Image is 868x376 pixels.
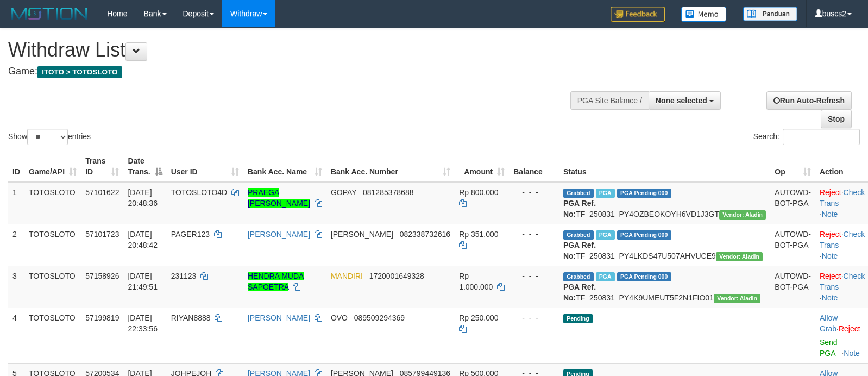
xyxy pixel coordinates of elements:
[783,129,860,145] input: Search:
[820,272,841,280] a: Reject
[753,129,860,145] label: Search:
[27,129,68,145] select: Showentries
[681,7,727,22] img: Button%20Memo.svg
[331,314,348,322] span: OVO
[714,294,760,303] span: Vendor URL: https://payment4.1velocity.biz
[8,66,568,77] h4: Game:
[563,199,596,218] b: PGA Ref. No:
[248,230,310,239] a: [PERSON_NAME]
[820,188,841,197] a: Reject
[24,266,81,308] td: TOTOSLOTO
[611,7,665,22] img: Feedback.jpg
[563,189,594,198] span: Grabbed
[128,188,158,208] span: [DATE] 20:48:36
[167,151,243,182] th: User ID: activate to sort column ascending
[617,189,671,198] span: PGA Pending
[563,241,596,260] b: PGA Ref. No:
[743,7,797,21] img: panduan.png
[369,272,424,280] span: Copy 1720001649328 to clipboard
[719,210,766,220] span: Vendor URL: https://payment4.1velocity.biz
[354,314,405,322] span: Copy 089509294369 to clipboard
[656,96,707,105] span: None selected
[820,314,839,333] span: ·
[820,230,841,239] a: Reject
[128,272,158,291] span: [DATE] 21:49:51
[248,188,310,208] a: PRAEGA [PERSON_NAME]
[8,5,91,22] img: MOTION_logo.png
[513,187,555,198] div: - - -
[331,272,363,280] span: MANDIRI
[459,230,498,239] span: Rp 351.000
[85,314,119,322] span: 57199819
[820,338,838,358] a: Send PGA
[563,314,593,323] span: Pending
[331,230,393,239] span: [PERSON_NAME]
[559,182,770,224] td: TF_250831_PY4OZBEOKOYH6VD1J3GT
[820,188,865,208] a: Check Trans
[820,272,865,291] a: Check Trans
[8,224,24,266] td: 2
[839,324,860,333] a: Reject
[766,91,852,110] a: Run Auto-Refresh
[822,210,838,218] a: Note
[617,230,671,240] span: PGA Pending
[822,293,838,302] a: Note
[326,151,455,182] th: Bank Acc. Number: activate to sort column ascending
[8,308,24,363] td: 4
[243,151,326,182] th: Bank Acc. Name: activate to sort column ascending
[563,230,594,240] span: Grabbed
[596,189,615,198] span: Marked by buscs1
[85,188,119,197] span: 57101622
[85,272,119,280] span: 57158926
[128,314,158,333] span: [DATE] 22:33:56
[844,349,860,358] a: Note
[770,266,815,308] td: AUTOWD-BOT-PGA
[24,151,81,182] th: Game/API: activate to sort column ascending
[171,230,210,239] span: PAGER123
[513,229,555,240] div: - - -
[716,252,763,261] span: Vendor URL: https://payment4.1velocity.biz
[455,151,509,182] th: Amount: activate to sort column ascending
[248,272,304,291] a: HENDRA MUDA SAPOETRA
[563,272,594,281] span: Grabbed
[171,314,211,322] span: RIYAN8888
[248,314,310,322] a: [PERSON_NAME]
[331,188,356,197] span: GOPAY
[8,39,568,61] h1: Withdraw List
[559,266,770,308] td: TF_250831_PY4K9UMEUT5F2N1FIO01
[770,182,815,224] td: AUTOWD-BOT-PGA
[596,272,615,281] span: Marked by buscs1
[24,224,81,266] td: TOTOSLOTO
[563,283,596,302] b: PGA Ref. No:
[770,151,815,182] th: Op: activate to sort column ascending
[509,151,559,182] th: Balance
[123,151,166,182] th: Date Trans.: activate to sort column descending
[459,188,498,197] span: Rp 800.000
[400,230,450,239] span: Copy 082338732616 to clipboard
[559,224,770,266] td: TF_250831_PY4LKDS47U507AHVUCE9
[459,314,498,322] span: Rp 250.000
[770,224,815,266] td: AUTOWD-BOT-PGA
[171,272,197,280] span: 231123
[459,272,493,291] span: Rp 1.000.000
[596,230,615,240] span: Marked by buscs1
[24,308,81,363] td: TOTOSLOTO
[570,91,649,110] div: PGA Site Balance /
[820,314,838,333] a: Allow Grab
[24,182,81,224] td: TOTOSLOTO
[820,230,865,249] a: Check Trans
[8,182,24,224] td: 1
[822,252,838,260] a: Note
[128,230,158,249] span: [DATE] 20:48:42
[513,312,555,323] div: - - -
[617,272,671,281] span: PGA Pending
[513,271,555,281] div: - - -
[37,66,122,78] span: ITOTO > TOTOSLOTO
[81,151,123,182] th: Trans ID: activate to sort column ascending
[171,188,227,197] span: TOTOSLOTO4D
[821,110,852,128] a: Stop
[85,230,119,239] span: 57101723
[649,91,721,110] button: None selected
[8,266,24,308] td: 3
[363,188,413,197] span: Copy 081285378688 to clipboard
